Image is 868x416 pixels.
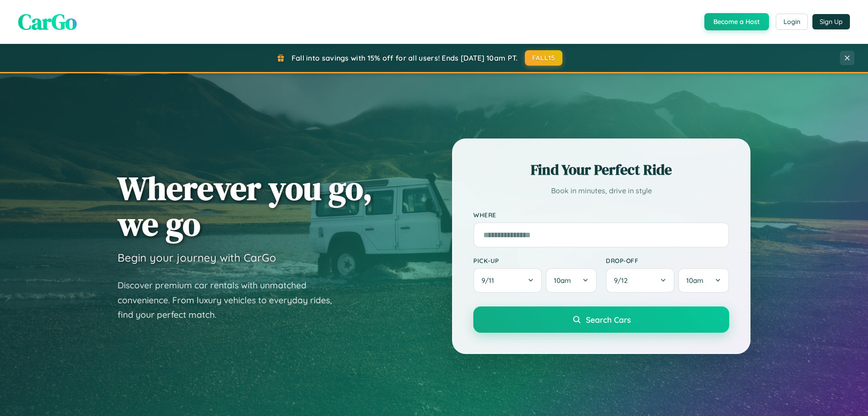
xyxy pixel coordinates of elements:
[473,257,597,264] label: Pick-up
[554,276,571,285] span: 10am
[525,50,563,66] button: FALL15
[118,170,373,242] h1: Wherever you go, we go
[118,251,276,264] h3: Begin your journey with CarGo
[473,160,729,180] h2: Find Your Perfect Ride
[118,278,344,322] p: Discover premium car rentals with unmatched convenience. From luxury vehicles to everyday rides, ...
[18,7,77,37] span: CarGo
[546,268,597,293] button: 10am
[678,268,729,293] button: 10am
[586,315,631,325] span: Search Cars
[473,306,729,333] button: Search Cars
[473,184,729,197] p: Book in minutes, drive in style
[606,257,729,264] label: Drop-off
[481,276,499,285] span: 9 / 11
[812,14,850,29] button: Sign Up
[473,211,729,219] label: Where
[776,14,808,30] button: Login
[292,53,518,62] span: Fall into savings with 15% off for all users! Ends [DATE] 10am PT.
[473,268,542,293] button: 9/11
[686,276,703,285] span: 10am
[606,268,675,293] button: 9/12
[704,13,769,30] button: Become a Host
[614,276,632,285] span: 9 / 12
